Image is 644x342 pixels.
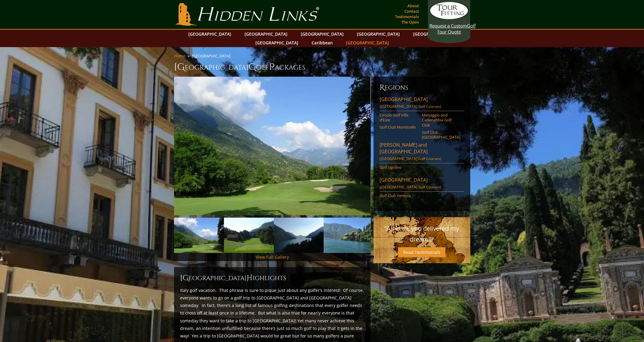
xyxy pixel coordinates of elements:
li: [GEOGRAPHIC_DATA] [192,53,233,59]
span: ([GEOGRAPHIC_DATA] Golf Courses) [380,104,441,109]
a: [GEOGRAPHIC_DATA] [241,30,290,38]
a: [GEOGRAPHIC_DATA] [252,38,301,47]
p: "All in all, you delivered my dream!!" [380,223,464,245]
a: Golf Club Venezia [380,193,418,198]
a: Home [174,53,185,59]
a: Request a CustomGolf Tour Quote [429,2,469,35]
a: Menaggio and Cadenabbia Golf Club [422,113,460,127]
span: P [269,61,275,73]
a: Circolo Golf Villa d’Este [380,113,418,123]
a: [GEOGRAPHIC_DATA] [354,30,403,38]
a: About [406,2,420,10]
span: Request a Custom [429,23,467,29]
a: [GEOGRAPHIC_DATA] [343,38,392,47]
a: [GEOGRAPHIC_DATA]([GEOGRAPHIC_DATA] Golf Courses) [380,96,464,111]
a: Golf Ugolino [380,165,418,170]
a: Caribbean [309,38,336,47]
a: [GEOGRAPHIC_DATA] [298,30,347,38]
span: ([GEOGRAPHIC_DATA] Golf Courses) [380,184,441,190]
a: [GEOGRAPHIC_DATA] [185,30,234,38]
h6: Regions [380,83,464,92]
a: [GEOGRAPHIC_DATA]([GEOGRAPHIC_DATA] Golf Courses) [380,177,464,192]
a: View Full Gallery [256,254,289,260]
h2: [GEOGRAPHIC_DATA] ighlights [180,273,364,283]
a: Testimonials [393,12,420,21]
h1: [GEOGRAPHIC_DATA] olf ackages [174,61,470,73]
a: The Open [400,18,420,26]
span: G [248,61,256,73]
a: [GEOGRAPHIC_DATA] [410,30,459,38]
a: Golf Club [GEOGRAPHIC_DATA] [422,130,460,140]
a: Read Testimonials [398,247,445,257]
span: ([GEOGRAPHIC_DATA] Golf Courses) [380,156,441,161]
span: H [247,273,253,283]
a: Contact [403,7,420,15]
a: [PERSON_NAME] and [GEOGRAPHIC_DATA]([GEOGRAPHIC_DATA] Golf Courses) [380,142,464,163]
a: Golf Club Monticello [380,125,418,129]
